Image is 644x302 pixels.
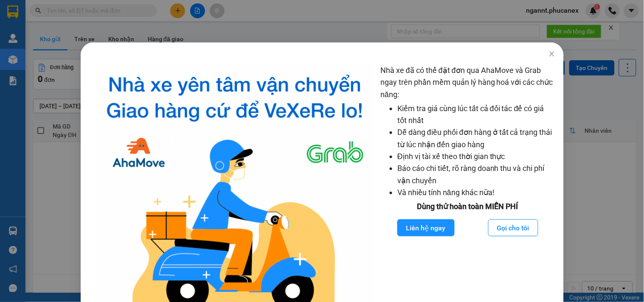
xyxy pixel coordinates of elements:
li: Kiểm tra giá cùng lúc tất cả đối tác để có giá tốt nhất [397,103,555,127]
li: Báo cáo chi tiết, rõ ràng doanh thu và chi phí vận chuyển [397,162,555,187]
li: Dễ dàng điều phối đơn hàng ở tất cả trạng thái từ lúc nhận đến giao hàng [397,126,555,151]
span: Liên hệ ngay [406,223,445,233]
li: Định vị tài xế theo thời gian thực [397,151,555,162]
button: Gọi cho tôi [488,219,538,236]
button: Liên hệ ngay [397,219,454,236]
li: Và nhiều tính năng khác nữa! [397,187,555,199]
span: close [548,50,555,57]
span: Gọi cho tôi [497,223,529,233]
div: Dùng thử hoàn toàn MIỄN PHÍ [380,201,555,213]
button: Close [540,42,563,66]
